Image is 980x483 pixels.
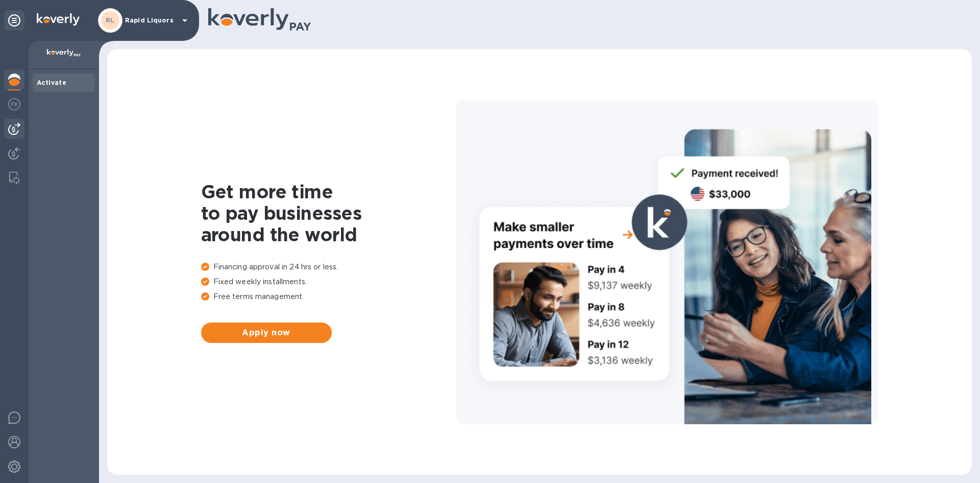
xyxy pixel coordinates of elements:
img: Foreign exchange [8,98,20,110]
div: Unpin categories [4,10,24,31]
b: RL [106,16,115,24]
p: Free terms management. [201,291,456,302]
b: Activate [37,79,66,86]
p: Rapid Liquors [125,17,176,24]
button: Apply now [201,323,332,343]
span: Apply now [209,327,324,339]
p: Fixed weekly installments. [201,277,456,287]
img: Logo [37,13,80,26]
h1: Get more time to pay businesses around the world [201,181,456,245]
p: Financing approval in 24 hrs or less. [201,262,456,272]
